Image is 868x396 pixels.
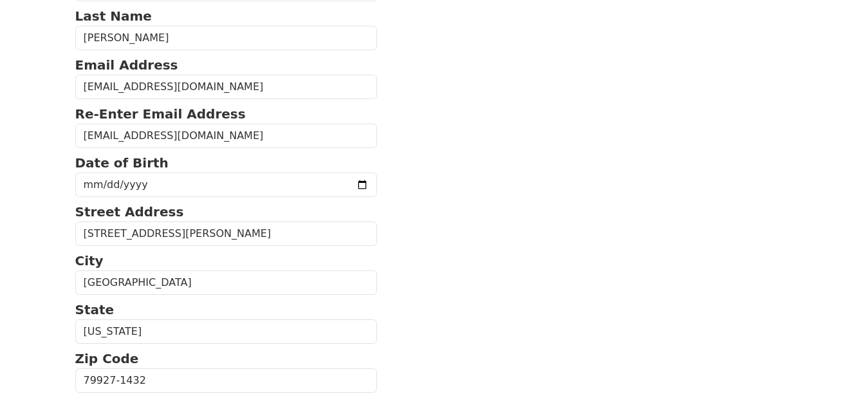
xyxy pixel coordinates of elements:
strong: Zip Code [75,351,139,366]
strong: Email Address [75,57,178,73]
strong: Re-Enter Email Address [75,106,246,122]
input: Street Address [75,222,378,246]
input: Re-Enter Email Address [75,124,378,148]
input: Zip Code [75,368,378,393]
strong: City [75,253,104,269]
strong: State [75,302,115,317]
strong: Last Name [75,8,152,24]
input: Email Address [75,75,378,99]
strong: Street Address [75,204,184,220]
input: Last Name [75,26,378,50]
strong: Date of Birth [75,155,169,171]
input: City [75,270,378,295]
